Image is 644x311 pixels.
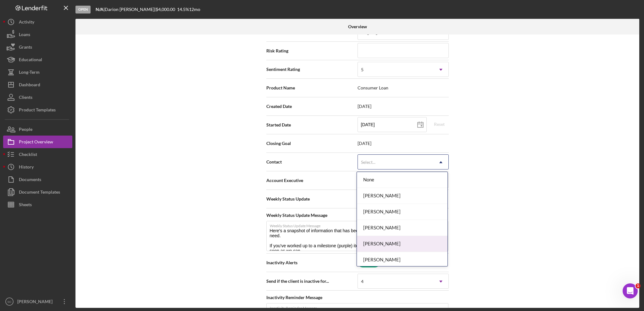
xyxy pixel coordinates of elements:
div: Documents [19,173,41,187]
div: | [96,7,105,12]
div: Clients [19,91,32,105]
button: SC[PERSON_NAME] [3,295,72,308]
button: Documents [3,173,72,186]
div: [PERSON_NAME] [357,204,447,220]
div: Educational [19,53,42,67]
div: [PERSON_NAME] [357,236,447,252]
button: Dashboard [3,78,72,91]
button: People [3,123,72,136]
button: Reset [430,120,449,129]
button: History [3,161,72,173]
b: Overview [348,24,367,29]
div: Darion [PERSON_NAME] | [105,7,156,12]
div: $4,000.00 [156,7,177,12]
button: Long-Term [3,66,72,78]
button: Grants [3,41,72,53]
button: Checklist [3,148,72,161]
span: Inactivity Reminder Message [266,294,449,301]
span: Product Name [266,85,358,91]
div: 5 [361,67,364,72]
span: Weekly Status Update [266,196,358,202]
div: Project Overview [19,136,53,150]
div: People [19,123,32,137]
iframe: Intercom live chat [623,283,638,298]
div: Long-Term [19,66,40,80]
button: Document Templates [3,186,72,198]
div: Checklist [19,148,37,162]
span: Risk Rating [266,48,358,54]
span: Contact [266,159,358,165]
span: Created Date [266,103,358,110]
div: [PERSON_NAME] [357,220,447,236]
div: Product Templates [19,104,56,118]
span: [DATE] [358,104,449,109]
button: Project Overview [3,136,72,148]
div: [PERSON_NAME] [357,188,447,204]
button: Loans [3,28,72,41]
div: Loans [19,28,30,42]
textarea: Here's a snapshot of information that has been fully approved, as well as the items we still need... [266,221,448,251]
span: [DATE] [358,141,449,146]
span: Inactivity Alerts [266,260,358,266]
text: SC [7,300,11,303]
div: None [357,172,447,188]
span: 1 [636,283,641,288]
div: 14.5 % [177,7,189,12]
div: Grants [19,41,32,55]
button: Educational [3,53,72,66]
div: Document Templates [19,186,60,200]
span: Send if the client is inactive for... [266,278,358,284]
span: Sentiment Rating [266,66,358,72]
div: Open [75,6,91,13]
div: Sheets [19,198,32,212]
div: [PERSON_NAME] [357,252,447,268]
div: Activity [19,16,34,30]
label: Inactivity Reminder Message [270,303,448,310]
label: Weekly Status Update Message [270,221,448,228]
div: 4 [361,279,364,284]
div: History [19,161,34,175]
div: 12 mo [189,7,200,12]
button: Clients [3,91,72,104]
div: [PERSON_NAME] [16,295,57,309]
div: Select... [361,160,375,165]
span: Closing Goal [266,140,358,147]
span: Started Date [266,122,358,128]
div: Dashboard [19,78,40,93]
button: Activity [3,16,72,28]
span: Weekly Status Update Message [266,212,449,218]
b: N/A [96,7,103,12]
button: Product Templates [3,104,72,116]
span: Account Executive [266,177,358,184]
button: Sheets [3,198,72,211]
span: Consumer Loan [358,85,449,90]
div: Reset [434,120,445,129]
